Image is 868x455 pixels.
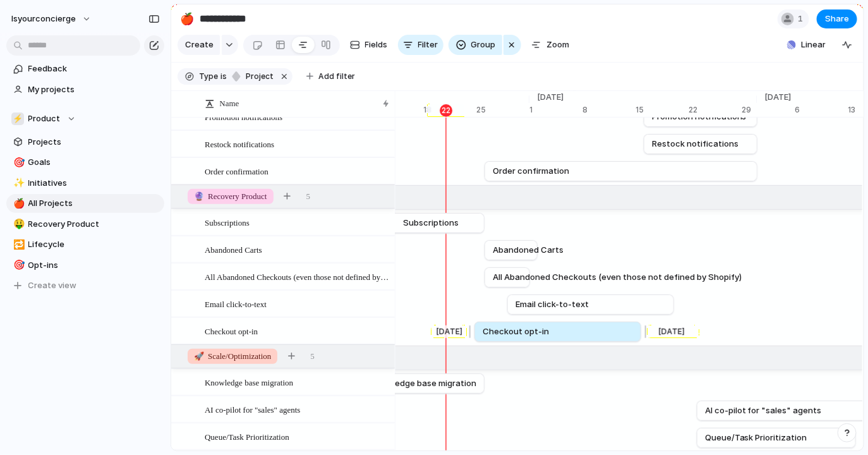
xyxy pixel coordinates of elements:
span: Order confirmation [205,164,268,178]
span: Knowledge base migration [205,375,293,389]
div: 29 [742,104,757,116]
div: 1 [529,104,582,116]
a: Email click-to-text [515,295,666,314]
a: Checkout opt-in [483,322,633,341]
div: 15 [636,104,689,116]
div: 🎯 [13,155,22,170]
div: 🎯 [13,258,22,272]
button: Linear [782,35,831,54]
span: 🚀 [194,351,204,361]
button: Add filter [299,68,363,85]
span: Knowledge base migration [370,377,476,390]
button: 🎯 [11,259,24,272]
button: Fields [345,35,393,55]
span: Lifecycle [28,238,160,251]
a: Knowledge base migration [334,374,476,393]
span: Fields [365,39,388,51]
span: Product [28,112,61,125]
button: ✨ [11,177,24,190]
span: Name [220,97,239,110]
span: All Projects [28,197,160,210]
a: My projects [6,80,164,99]
span: AI co-pilot for "sales" agents [705,404,822,417]
a: Abandoned Carts [493,241,529,260]
div: 11 [370,104,423,116]
div: 25 [476,104,529,116]
span: 1 [798,13,807,25]
span: Group [471,39,496,51]
div: [DATE] [648,325,699,338]
a: 🎯Goals [6,153,164,172]
div: 8 [582,104,636,116]
div: 🍎 [13,197,22,211]
span: Checkout opt-in [483,325,549,338]
button: Share [817,9,857,28]
a: 🎯Opt-ins [6,256,164,275]
span: Checkout opt-in [205,324,258,338]
span: Abandoned Carts [493,244,564,257]
span: Create view [28,279,77,292]
button: Group [449,35,502,55]
button: Create view [6,276,164,295]
span: [DATE] [757,91,799,104]
button: Zoom [526,35,574,55]
span: Subscriptions [205,215,250,229]
div: 22 [440,104,452,117]
span: All Abandoned Checkouts (even those not defined by Shopify) [493,271,742,284]
button: ⚡Product [6,109,164,128]
span: Restock notifications [205,136,274,151]
div: 🍎 [180,10,194,27]
span: 5 [306,190,311,203]
span: Linear [801,39,826,51]
button: project [228,70,276,83]
span: is [220,71,227,82]
div: 🤑 [13,217,22,231]
a: 🍎All Projects [6,194,164,213]
button: Filter [398,35,443,55]
span: Feedback [28,63,160,75]
a: 🔁Lifecycle [6,235,164,254]
button: 🤑 [11,218,24,231]
span: Email click-to-text [515,298,589,311]
span: project [242,71,274,82]
button: is [218,70,229,83]
span: Goals [28,156,160,169]
span: Filter [418,39,438,51]
span: 5 [310,350,315,363]
div: 18 [423,104,476,116]
button: 🍎 [11,197,24,210]
span: Recovery Product [194,190,267,203]
span: [DATE] [529,91,571,104]
span: Zoom [546,39,569,51]
a: Feedback [6,59,164,78]
span: Abandoned Carts [205,242,262,257]
button: isyourconcierge [6,9,98,29]
a: Queue/Task Prioritization [705,428,848,447]
span: Recovery Product [28,218,160,231]
span: All Abandoned Checkouts (even those not defined by Shopify) [205,269,390,284]
a: 🤑Recovery Product [6,215,164,234]
span: AI co-pilot for "sales" agents [205,402,300,416]
span: Initiatives [28,177,160,190]
span: 🔮 [194,191,204,201]
span: Order confirmation [493,165,569,178]
span: Create [185,39,214,51]
a: Projects [6,133,164,152]
div: 🔁 [13,238,22,252]
span: Queue/Task Prioritization [705,432,807,444]
div: ⚡ [11,112,24,125]
div: [DATE] [431,325,467,338]
span: Opt-ins [28,259,160,272]
span: Scale/Optimization [194,350,271,363]
span: Share [825,13,849,25]
span: isyourconcierge [11,13,76,25]
button: 🔁 [11,238,24,251]
a: ✨Initiatives [6,174,164,193]
a: Subscriptions [334,214,476,233]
